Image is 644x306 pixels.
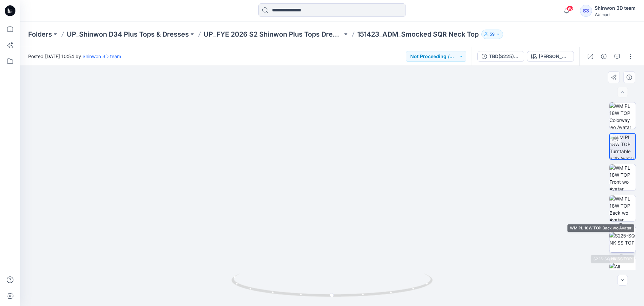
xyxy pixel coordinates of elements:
[595,4,636,12] div: Shinwon 3D team
[204,30,342,39] a: UP_FYE 2026 S2 Shinwon Plus Tops Dresses
[28,30,52,39] a: Folders
[595,12,636,17] div: Walmart
[489,53,520,60] div: TBD(S225)_ADM_Square Neck short Sleeve Top
[28,53,121,60] span: Posted [DATE] 10:54 by
[357,30,479,39] p: 151423_ADM_Smocked SQR Neck Top
[609,102,636,129] img: WM PL 18W TOP Colorway wo Avatar
[609,232,636,246] img: S225-SQ NK SS TOP
[83,53,121,59] a: Shinwon 3D team
[67,30,189,39] a: UP_Shinwon D34 Plus Tops & Dresses
[580,5,592,17] div: S3
[481,30,503,39] button: 59
[477,51,524,62] button: TBD(S225)_ADM_Square Neck short Sleeve Top
[598,51,609,62] button: Details
[566,6,574,11] span: 96
[539,53,570,60] div: [PERSON_NAME]
[609,263,636,277] img: All colorways
[610,134,635,159] img: WM PL 18W TOP Turntable with Avatar
[490,31,495,38] p: 59
[527,51,574,62] button: [PERSON_NAME]
[609,164,636,190] img: WM PL 18W TOP Front wo Avatar
[609,195,636,221] img: WM PL 18W TOP Back wo Avatar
